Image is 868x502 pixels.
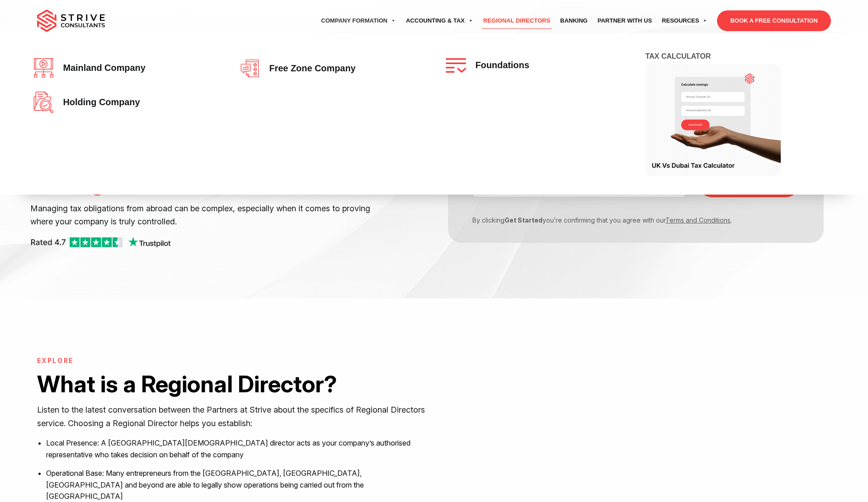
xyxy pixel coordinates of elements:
[471,60,529,70] span: Foundations
[316,8,401,33] a: Company Formation
[401,8,478,33] a: Accounting & Tax
[33,92,216,113] a: Holding Company
[555,8,593,33] a: Banking
[505,216,542,224] strong: Get Started
[657,8,712,33] a: Resources
[645,51,841,64] h4: Tax Calculator
[58,63,145,73] span: Mainland company
[717,10,830,31] a: BOOK A FREE CONSULTATION
[466,215,792,225] p: By clicking you’re confirming that you agree with our .
[30,202,377,229] p: Managing tax obligations from abroad can be complex, especially when it comes to proving where yo...
[58,98,140,107] span: Holding Company
[37,370,337,398] strong: What is a Regional Director?
[37,9,105,32] img: main-logo.svg
[665,216,731,224] a: Terms and Conditions
[240,58,422,79] a: Free zone company
[264,64,355,74] span: Free zone company
[37,403,427,430] p: Listen to the latest conversation between the Partners at Strive about the specifics of Regional ...
[478,8,555,33] a: Regional Directors
[33,58,216,78] a: Mainland company
[593,8,657,33] a: Partner with Us
[37,357,427,365] h6: EXPLORE
[46,437,427,460] li: Local Presence: A [GEOGRAPHIC_DATA][DEMOGRAPHIC_DATA] director acts as your company’s authorised ...
[446,58,628,73] a: Foundations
